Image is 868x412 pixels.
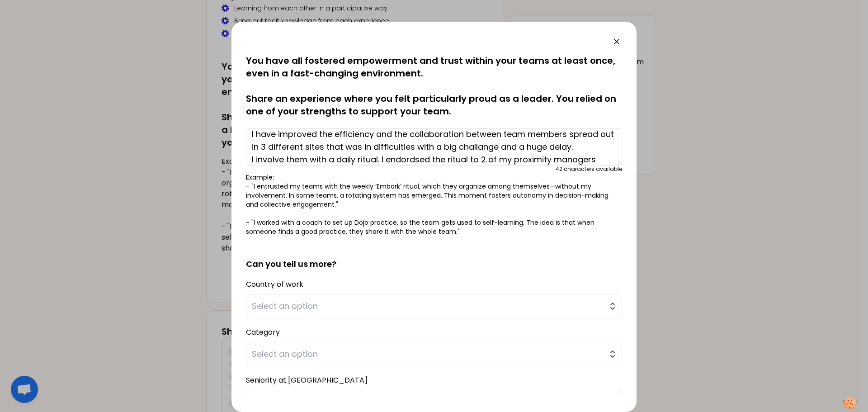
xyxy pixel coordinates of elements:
textarea: I have improved the efficiency and the collaboration between team members spread out in 3 differe... [246,128,622,166]
label: Country of work [246,279,303,289]
p: Example: - "I entrusted my teams with the weekly ‘Embark’ ritual, which they organize among thems... [246,173,622,236]
label: Category [246,327,280,337]
button: Select an option [246,342,622,366]
p: You have all fostered empowerment and trust within your teams at least once, even in a fast-chang... [246,54,622,118]
label: Seniority at [GEOGRAPHIC_DATA] [246,375,368,385]
button: Select an option [246,294,622,318]
h2: Can you tell us more? [246,243,622,270]
span: Select an option [252,348,604,360]
span: Select an option [252,300,604,313]
span: Select an option [252,396,604,408]
div: 42 characters available [556,166,622,173]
